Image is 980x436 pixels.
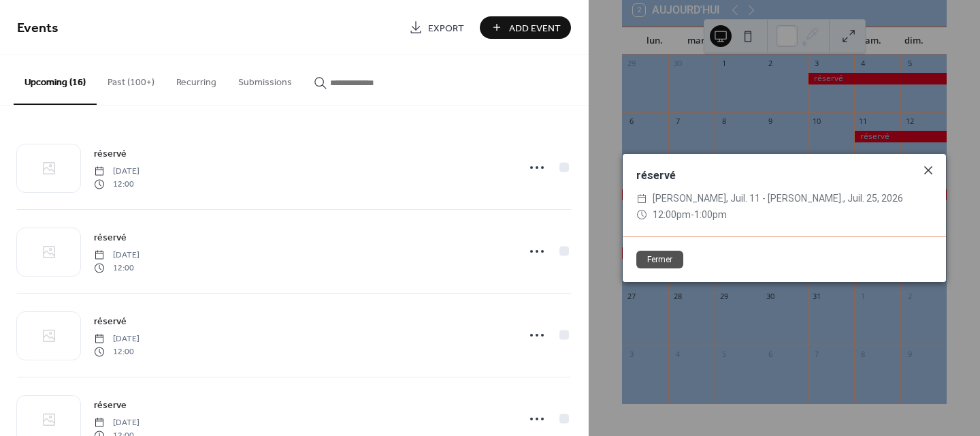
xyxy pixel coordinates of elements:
span: Events [17,15,59,42]
span: - [691,209,694,220]
div: ​ [636,191,647,207]
span: 12:00 [94,345,140,358]
span: [DATE] [94,166,140,178]
a: réserve [94,397,127,413]
div: ​ [636,207,647,223]
button: Past (100+) [97,55,165,104]
button: Add Event [480,16,571,39]
span: réservé [94,147,127,161]
span: Export [428,21,464,35]
div: réservé [623,168,946,184]
span: réserve [94,399,127,413]
span: 1:00pm [694,209,727,220]
button: Fermer [636,251,683,268]
a: réservé [94,146,127,161]
span: réservé [94,231,127,245]
span: réservé [94,315,127,329]
span: [DATE] [94,417,140,429]
span: [PERSON_NAME], juil. 11 - [PERSON_NAME]., juil. 25, 2026 [653,191,903,207]
button: Upcoming (16) [14,55,97,105]
span: 12:00pm [653,209,691,220]
a: réservé [94,230,127,245]
button: Submissions [227,55,303,104]
span: 12:00 [94,262,140,274]
span: 12:00 [94,178,140,190]
button: Recurring [165,55,227,104]
span: Add Event [509,21,561,35]
a: réservé [94,313,127,329]
a: Export [399,16,474,39]
span: [DATE] [94,333,140,345]
span: [DATE] [94,249,140,262]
